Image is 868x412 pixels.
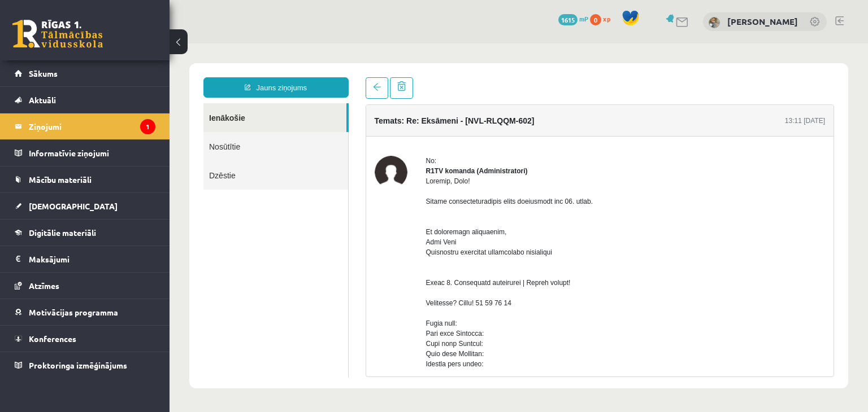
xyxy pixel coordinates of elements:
span: [DEMOGRAPHIC_DATA] [29,201,118,211]
span: Sākums [29,68,58,78]
strong: R1TV komanda (Administratori) [257,124,358,132]
a: Mācību materiāli [15,166,155,192]
a: Informatīvie ziņojumi [15,140,155,166]
a: Aktuāli [15,87,155,113]
img: R1TV komanda [205,112,238,145]
span: Proktoringa izmēģinājums [29,360,127,370]
a: Sākums [15,60,155,86]
span: xp [603,14,610,23]
a: [DEMOGRAPHIC_DATA] [15,193,155,219]
a: Ziņojumi1 [15,113,155,139]
span: mP [579,14,588,23]
a: Ienākošie [34,60,177,89]
h4: Temats: Re: Eksāmeni - [NVL-RLQQM-602] [205,73,365,82]
a: Maksājumi [15,246,155,272]
span: Konferences [29,334,76,344]
a: Nosūtītie [34,89,179,117]
img: Rita Dmitrijeva [709,17,720,28]
i: 1 [140,119,155,134]
a: Proktoringa izmēģinājums [15,352,155,378]
a: Rīgas 1. Tālmācības vidusskola [12,20,103,48]
a: Konferences [15,326,155,352]
span: 1615 [558,14,578,25]
div: 13:11 [DATE] [615,72,656,82]
a: Dzēstie [34,117,179,146]
span: Atzīmes [29,280,59,291]
span: Mācību materiāli [29,174,92,185]
a: 1615 mP [558,14,588,23]
a: Atzīmes [15,273,155,299]
div: No: [257,112,656,122]
span: Digitālie materiāli [29,227,96,238]
legend: Informatīvie ziņojumi [29,140,155,166]
span: Aktuāli [29,95,56,105]
a: Digitālie materiāli [15,220,155,246]
legend: Ziņojumi [29,113,155,139]
a: Motivācijas programma [15,299,155,325]
span: 0 [590,14,601,25]
a: [PERSON_NAME] [727,16,798,27]
a: Jauns ziņojums [34,34,179,54]
a: 0 xp [590,14,616,23]
legend: Maksājumi [29,246,155,272]
span: Motivācijas programma [29,307,118,317]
